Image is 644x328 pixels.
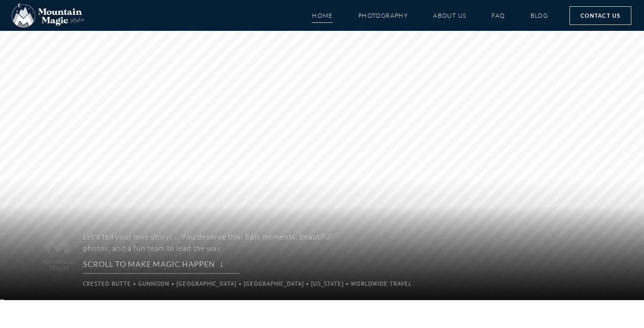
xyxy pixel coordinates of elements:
[531,8,548,23] a: Blog
[492,8,505,23] a: FAQ
[358,8,408,23] a: Photography
[12,3,85,28] img: Mountain Magic Media photography logo Crested Butte Photographer
[312,8,548,23] nav: Menu
[83,259,240,273] rs-layer: Scroll to make magic happen
[312,8,333,23] a: Home
[83,231,332,254] p: Let’s tell your love story! … You deserve this: Epic moments, beautiful photos, and a fun team to...
[569,6,631,25] a: Contact Us
[580,11,620,20] span: Contact Us
[219,257,224,268] span: ↓
[433,8,466,23] a: About Us
[39,221,78,283] img: Mountain Magic Media photography logo Crested Butte Photographer
[83,278,343,290] p: Crested Butte • Gunnison • [GEOGRAPHIC_DATA] • [GEOGRAPHIC_DATA] • [US_STATE] • Worldwide Travel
